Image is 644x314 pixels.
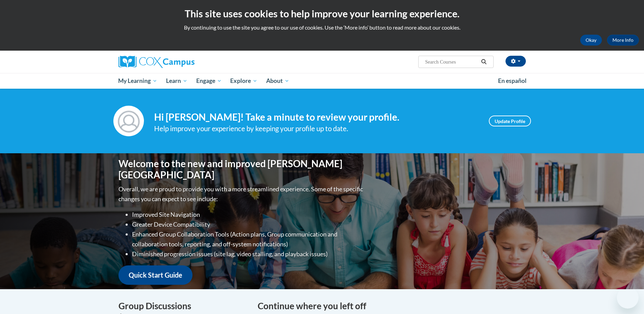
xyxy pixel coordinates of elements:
a: About [262,73,294,89]
li: Improved Site Navigation [132,210,365,220]
span: Engage [196,77,222,85]
a: Explore [226,73,262,89]
div: Main menu [108,73,536,89]
a: My Learning [114,73,162,89]
span: Explore [230,77,257,85]
p: Overall, we are proud to provide you with a more streamlined experience. Some of the specific cha... [118,184,365,204]
h4: Group Discussions [118,299,247,313]
button: Okay [580,35,602,46]
span: About [266,77,289,85]
a: More Info [607,35,639,46]
input: Search Courses [424,58,479,66]
h1: Welcome to the new and improved [PERSON_NAME][GEOGRAPHIC_DATA] [118,158,365,181]
span: My Learning [118,77,157,85]
li: Enhanced Group Collaboration Tools (Action plans, Group communication and collaboration tools, re... [132,229,365,249]
a: En español [494,74,531,88]
h4: Hi [PERSON_NAME]! Take a minute to review your profile. [154,111,479,123]
a: Quick Start Guide [118,265,192,285]
a: Update Profile [489,116,531,126]
a: Cox Campus [118,56,247,68]
span: Learn [166,77,187,85]
button: Account Settings [505,56,526,67]
h2: This site uses cookies to help improve your learning experience. [5,7,639,20]
img: Cox Campus [118,56,195,68]
p: By continuing to use the site you agree to our use of cookies. Use the ‘More info’ button to read... [5,24,639,31]
li: Greater Device Compatibility [132,220,365,229]
h4: Continue where you left off [258,299,526,313]
button: Search [479,58,489,66]
div: Help improve your experience by keeping your profile up to date. [154,123,479,134]
span: En español [498,77,527,84]
iframe: Button to launch messaging window [617,287,639,309]
a: Engage [192,73,226,89]
li: Diminished progression issues (site lag, video stalling, and playback issues) [132,249,365,259]
a: Learn [162,73,192,89]
img: Profile Image [113,106,144,136]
